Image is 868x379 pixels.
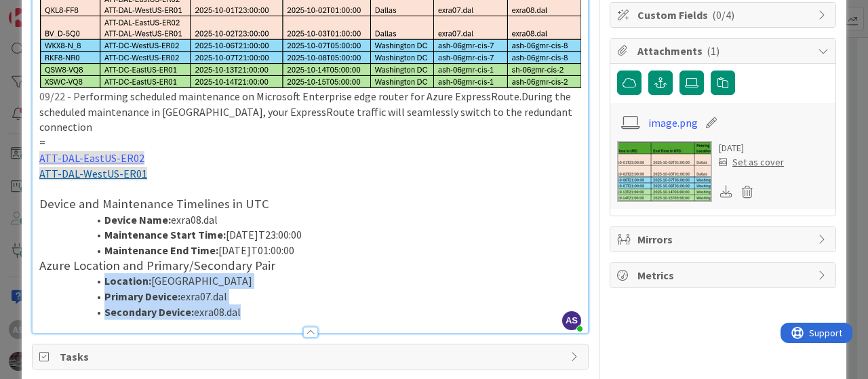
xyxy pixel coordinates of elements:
a: ATT-DAL-WestUS-ER01 [39,167,147,180]
span: Metrics [637,267,811,283]
span: Mirrors [637,231,811,247]
a: ATT-DAL-EastUS-ER02 [39,151,144,165]
span: AS [562,311,581,330]
span: Attachments [637,43,811,59]
span: ( 1 ) [707,44,719,58]
li: exra08.dal [56,304,581,320]
span: Tasks [60,348,564,365]
p: = [39,135,581,151]
div: Download [719,183,734,201]
li: exra07.dal [56,289,581,304]
strong: Location: [104,274,151,287]
strong: Maintenance Start Time: [104,228,226,241]
li: [DATE]T23:00:00 [56,227,581,243]
span: Custom Fields [637,7,811,23]
a: image.png [648,115,698,131]
div: Set as cover [719,155,784,169]
strong: Secondary Device: [104,305,194,319]
span: ( 0/4 ) [712,8,734,22]
span: erforming scheduled maintenance on Microsoft Enterprise edge router for Azure ExpressRoute.During... [39,89,574,134]
span: Device and Maintenance Timelines in UTC [39,196,269,212]
strong: Maintenance End Time: [104,243,218,257]
li: [GEOGRAPHIC_DATA] [56,273,581,289]
li: [DATE]T01:00:00 [56,243,581,258]
strong: Device Name: [104,213,171,226]
div: [DATE] [719,141,784,155]
strong: Primary Device: [104,290,180,303]
li: exra08.dal [56,212,581,228]
span: Support [28,2,62,18]
span: Azure Location and Primary/Secondary Pair [39,258,275,273]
